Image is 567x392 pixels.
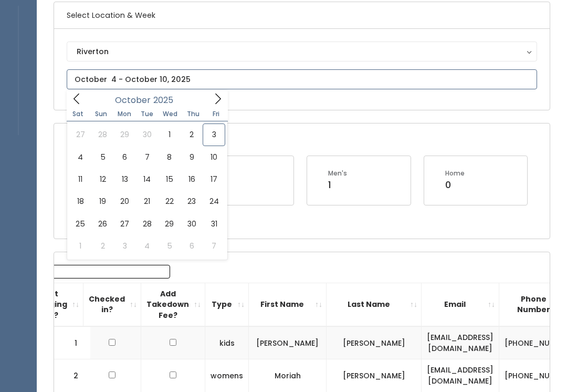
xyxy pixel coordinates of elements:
span: October 19, 2025 [91,190,113,212]
span: November 7, 2025 [203,235,225,257]
span: October 11, 2025 [69,168,91,190]
span: October 4, 2025 [69,146,91,168]
span: October 25, 2025 [69,213,91,235]
span: November 5, 2025 [159,235,181,257]
span: November 6, 2025 [181,235,203,257]
td: 1 [54,326,91,359]
span: October 21, 2025 [136,190,158,212]
button: Riverton [67,42,537,61]
span: October 7, 2025 [136,146,158,168]
span: November 2, 2025 [91,235,113,257]
span: October 18, 2025 [69,190,91,212]
div: Home [445,169,465,178]
td: 2 [54,359,91,392]
span: September 29, 2025 [114,123,136,146]
span: October 6, 2025 [114,146,136,168]
td: [PERSON_NAME] [249,326,327,359]
th: Last Name: activate to sort column ascending [327,283,422,326]
span: October 27, 2025 [114,213,136,235]
span: October 5, 2025 [91,146,113,168]
span: October 14, 2025 [136,168,158,190]
span: October 8, 2025 [159,146,181,168]
span: Thu [182,111,205,117]
th: Add Takedown Fee?: activate to sort column ascending [141,283,205,326]
span: Tue [135,111,159,117]
span: September 30, 2025 [136,123,158,146]
div: Men's [328,169,347,178]
td: [EMAIL_ADDRESS][DOMAIN_NAME] [422,326,499,359]
th: Got Tagging Kit?: activate to sort column ascending [28,283,83,326]
span: October 3, 2025 [203,123,225,146]
div: Riverton [77,46,527,57]
span: October 26, 2025 [91,213,113,235]
span: October 13, 2025 [114,168,136,190]
span: October [115,96,151,105]
input: Year [151,94,182,107]
input: October 4 - October 10, 2025 [67,69,537,89]
span: October 10, 2025 [203,146,225,168]
span: October 17, 2025 [203,168,225,190]
div: 0 [445,178,465,192]
span: October 28, 2025 [136,213,158,235]
td: [PERSON_NAME] [327,326,422,359]
div: 1 [328,178,347,192]
span: October 16, 2025 [181,168,203,190]
th: Checked in?: activate to sort column ascending [83,283,141,326]
td: womens [205,359,249,392]
th: First Name: activate to sort column ascending [249,283,327,326]
span: September 28, 2025 [91,123,113,146]
th: Email: activate to sort column ascending [422,283,499,326]
span: October 30, 2025 [181,213,203,235]
th: Type: activate to sort column ascending [205,283,249,326]
span: October 12, 2025 [91,168,113,190]
span: Mon [113,111,136,117]
span: November 4, 2025 [136,235,158,257]
span: October 2, 2025 [181,123,203,146]
span: October 15, 2025 [159,168,181,190]
span: October 31, 2025 [203,213,225,235]
span: Fri [205,111,228,117]
input: Search: [36,265,170,278]
span: Sat [67,111,90,117]
span: September 27, 2025 [69,123,91,146]
td: kids [205,326,249,359]
span: October 23, 2025 [181,190,203,212]
span: Wed [159,111,182,117]
span: October 22, 2025 [159,190,181,212]
td: Moriah [249,359,327,392]
span: October 20, 2025 [114,190,136,212]
span: October 24, 2025 [203,190,225,212]
td: [PERSON_NAME] [327,359,422,392]
span: Sun [90,111,113,117]
span: October 29, 2025 [159,213,181,235]
td: [EMAIL_ADDRESS][DOMAIN_NAME] [422,359,499,392]
span: October 9, 2025 [181,146,203,168]
span: November 1, 2025 [69,235,91,257]
span: October 1, 2025 [159,123,181,146]
span: November 3, 2025 [114,235,136,257]
h6: Select Location & Week [54,2,550,29]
